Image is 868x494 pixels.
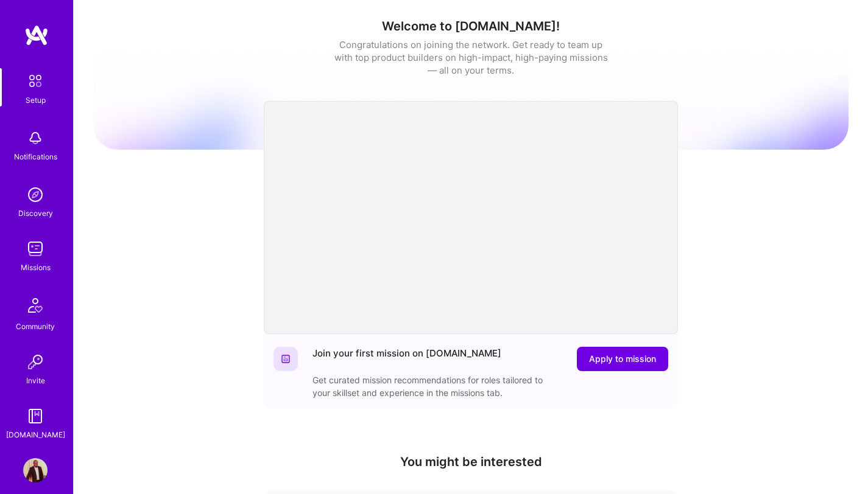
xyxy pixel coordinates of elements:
div: Missions [21,261,51,274]
img: setup [23,68,48,94]
img: Website [281,354,291,364]
button: Apply to mission [577,347,668,371]
a: User Avatar [20,458,51,482]
div: Notifications [14,150,57,163]
img: logo [24,24,49,46]
div: Discovery [18,207,53,220]
img: teamwork [23,237,48,261]
iframe: video [264,101,678,334]
img: guide book [23,404,48,428]
h1: Welcome to [DOMAIN_NAME]! [93,19,849,33]
div: Community [16,320,55,333]
div: Invite [26,374,45,387]
h4: You might be interested [264,454,678,469]
img: discovery [23,183,48,207]
span: Apply to mission [589,353,656,365]
div: [DOMAIN_NAME] [6,428,65,441]
img: bell [23,126,48,150]
div: Join your first mission on [DOMAIN_NAME] [312,347,501,371]
img: Community [21,291,50,320]
div: Get curated mission recommendations for roles tailored to your skillset and experience in the mis... [312,374,556,399]
div: Congratulations on joining the network. Get ready to team up with top product builders on high-im... [334,38,608,77]
img: User Avatar [23,458,48,482]
div: Setup [26,94,46,106]
img: Invite [23,350,48,374]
